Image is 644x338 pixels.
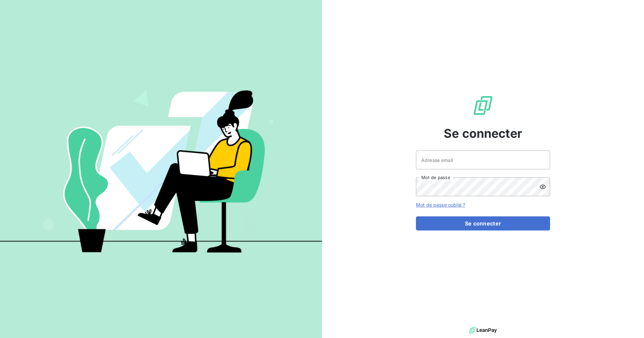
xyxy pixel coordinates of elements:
span: Se connecter [444,124,522,142]
input: placeholder [416,151,550,169]
img: Logo LeanPay [472,95,494,116]
button: Se connecter [416,216,550,230]
a: Mot de passe oublié ? [416,202,465,208]
img: logo [469,325,497,335]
